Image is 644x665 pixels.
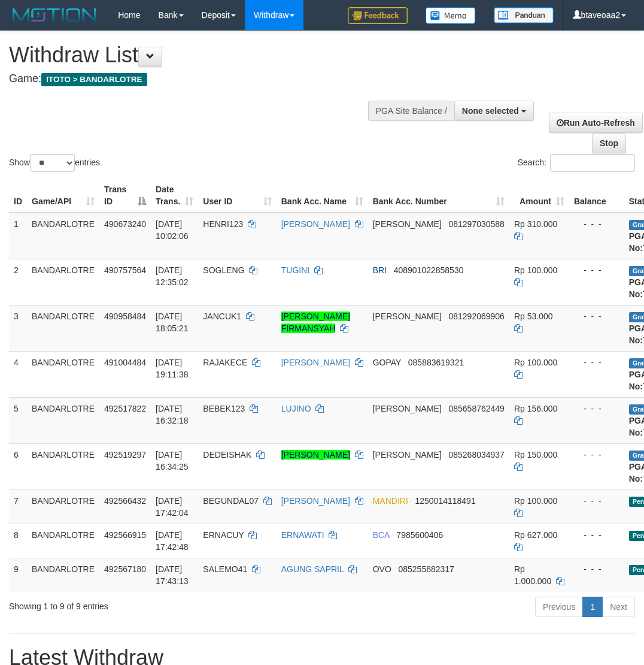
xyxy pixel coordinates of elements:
[9,259,27,305] td: 2
[27,305,99,351] td: BANDARLOTRE
[373,530,390,540] span: BCA
[9,73,417,85] h4: Game:
[602,597,635,617] a: Next
[574,356,619,368] div: - - -
[592,133,626,153] a: Stop
[104,496,146,506] span: 492566432
[281,564,344,574] a: AGUNG SAPRIL
[277,179,368,213] th: Bank Acc. Name: activate to sort column ascending
[550,154,635,172] input: Search:
[27,443,99,489] td: BANDARLOTRE
[514,404,557,413] span: Rp 156.000
[398,564,454,574] span: Copy 085255882317 to clipboard
[203,530,244,540] span: ERNACUY
[27,558,99,592] td: BANDARLOTRE
[514,530,557,540] span: Rp 627.000
[574,264,619,276] div: - - -
[494,7,554,23] img: panduan.png
[394,265,464,275] span: Copy 408901022858530 to clipboard
[203,564,247,574] span: SALEMO41
[27,213,99,259] td: BANDARLOTRE
[373,358,401,367] span: GOPAY
[9,443,27,489] td: 6
[104,265,146,275] span: 490757564
[396,530,443,540] span: Copy 7985600406 to clipboard
[281,358,350,367] a: [PERSON_NAME]
[27,259,99,305] td: BANDARLOTRE
[281,496,350,506] a: [PERSON_NAME]
[104,564,146,574] span: 492567180
[448,219,504,229] span: Copy 081297030588 to clipboard
[448,404,504,413] span: Copy 085658762449 to clipboard
[156,564,189,586] span: [DATE] 17:43:13
[514,219,557,229] span: Rp 310.000
[368,179,509,213] th: Bank Acc. Number: activate to sort column ascending
[27,179,99,213] th: Game/API: activate to sort column ascending
[373,496,408,506] span: MANDIRI
[9,305,27,351] td: 3
[574,310,619,322] div: - - -
[408,358,464,367] span: Copy 085883619321 to clipboard
[373,265,387,275] span: BRI
[27,397,99,443] td: BANDARLOTRE
[9,351,27,397] td: 4
[549,113,643,133] a: Run Auto-Refresh
[574,403,619,415] div: - - -
[415,496,475,506] span: Copy 1250014118491 to clipboard
[27,351,99,397] td: BANDARLOTRE
[373,312,442,321] span: [PERSON_NAME]
[156,450,189,471] span: [DATE] 16:34:25
[156,404,189,425] span: [DATE] 16:32:18
[156,496,189,518] span: [DATE] 17:42:04
[203,496,259,506] span: BEGUNDAL07
[281,450,350,460] a: [PERSON_NAME]
[574,563,619,575] div: - - -
[198,179,276,213] th: User ID: activate to sort column ascending
[156,219,189,241] span: [DATE] 10:02:06
[454,101,534,121] button: None selected
[156,358,189,379] span: [DATE] 19:11:38
[373,450,442,460] span: [PERSON_NAME]
[203,358,247,367] span: RAJAKECE
[41,73,147,86] span: ITOTO > BANDARLOTRE
[203,312,241,321] span: JANCUK1
[9,489,27,524] td: 7
[281,530,324,540] a: ERNAWATI
[514,265,557,275] span: Rp 100.000
[104,312,146,321] span: 490958484
[514,358,557,367] span: Rp 100.000
[156,265,189,287] span: [DATE] 12:35:02
[104,358,146,367] span: 491004484
[203,265,244,275] span: SOGLENG
[281,265,309,275] a: TUGINI
[9,524,27,558] td: 8
[104,219,146,229] span: 490673240
[514,496,557,506] span: Rp 100.000
[574,218,619,230] div: - - -
[104,404,146,413] span: 492517822
[514,312,553,321] span: Rp 53.000
[368,101,454,121] div: PGA Site Balance /
[514,450,557,460] span: Rp 150.000
[373,219,442,229] span: [PERSON_NAME]
[574,495,619,507] div: - - -
[9,43,417,67] h1: Withdraw List
[582,597,603,617] a: 1
[203,219,243,229] span: HENRI123
[151,179,198,213] th: Date Trans.: activate to sort column ascending
[104,450,146,460] span: 492519297
[535,597,583,617] a: Previous
[203,450,251,460] span: DEDEISHAK
[99,179,151,213] th: Trans ID: activate to sort column descending
[569,179,624,213] th: Balance
[281,312,350,333] a: [PERSON_NAME] FIRMANSYAH
[462,106,519,116] span: None selected
[514,564,551,586] span: Rp 1.000.000
[30,154,75,172] select: Showentries
[27,524,99,558] td: BANDARLOTRE
[448,450,504,460] span: Copy 085268034937 to clipboard
[518,154,635,172] label: Search:
[448,312,504,321] span: Copy 081292069906 to clipboard
[509,179,569,213] th: Amount: activate to sort column ascending
[27,489,99,524] td: BANDARLOTRE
